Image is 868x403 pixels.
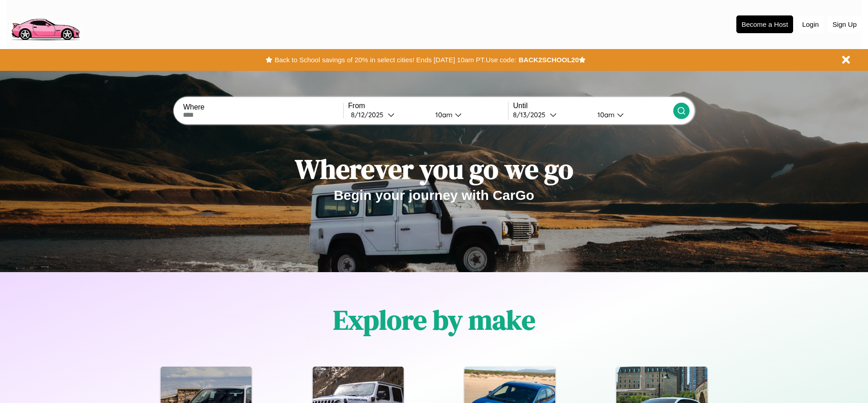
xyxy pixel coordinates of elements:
img: logo [7,5,84,43]
b: BACK2SCHOOL20 [518,56,579,64]
button: Back to School savings of 20% in select cities! Ends [DATE] 10am PT.Use code: [272,54,518,66]
button: 10am [428,110,508,119]
div: 10am [431,110,455,119]
button: Become a Host [736,15,793,33]
div: 8 / 12 / 2025 [351,110,388,119]
div: 8 / 13 / 2025 [513,110,550,119]
button: 8/12/2025 [348,110,428,119]
button: Login [798,16,824,33]
label: From [348,102,508,110]
h1: Explore by make [333,301,535,338]
button: 10am [590,110,673,119]
button: Sign Up [828,16,861,33]
label: Where [183,103,343,111]
div: 10am [593,110,617,119]
label: Until [513,102,673,110]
